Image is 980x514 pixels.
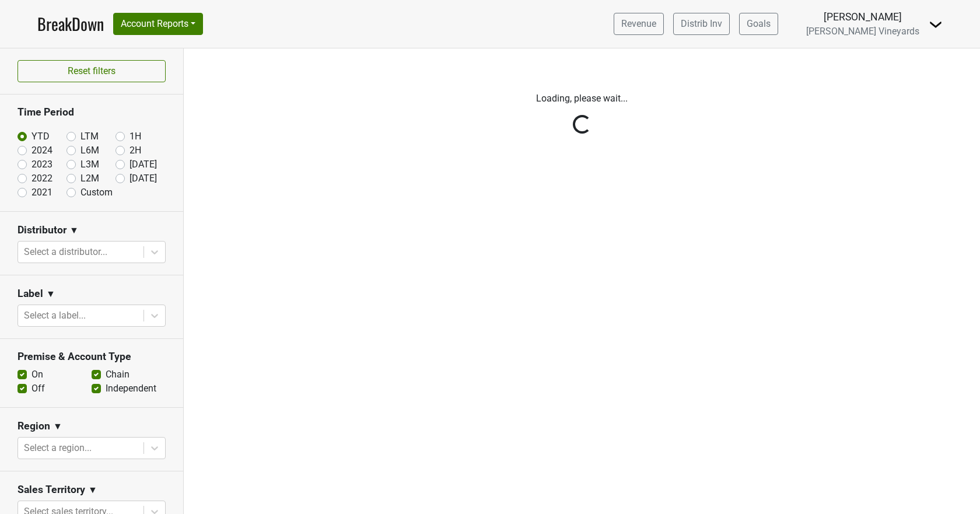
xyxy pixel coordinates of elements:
[37,12,104,36] a: BreakDown
[806,26,919,37] span: [PERSON_NAME] Vineyards
[929,18,943,32] img: Dropdown Menu
[673,13,730,35] a: Distrib Inv
[258,92,906,106] p: Loading, please wait...
[113,13,203,35] button: Account Reports
[806,9,919,25] div: [PERSON_NAME]
[739,13,778,35] a: Goals
[614,13,664,35] a: Revenue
